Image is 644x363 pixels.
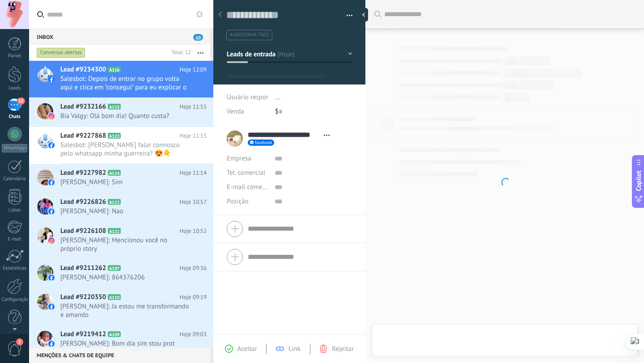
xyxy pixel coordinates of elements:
span: Copilot [634,171,643,191]
span: Tel. comercial [227,169,265,177]
a: Lead #9219412 A109 Hoje 09:03 [PERSON_NAME]: Bom dia sim stou prot [29,325,213,354]
span: Rejeitar [332,345,354,353]
span: Venda [227,107,244,116]
span: Lead #9227868 [60,131,106,140]
a: Lead #9226826 A112 Hoje 10:57 [PERSON_NAME]: Nao [29,193,213,222]
div: E-mail [2,236,28,242]
div: Empresa [227,152,268,166]
a: Lead #9234300 A116 Hoje 12:09 Salesbot: Depois de entrar no grupo volta aqui e clica em "consegui... [29,61,213,97]
span: Aceitar [237,345,257,353]
a: Lead #9226108 A111 Hoje 10:52 [PERSON_NAME]: Mencionou você no próprio story [29,222,213,259]
div: Venda [227,105,268,119]
span: Salesbot: [PERSON_NAME] falar connosco pelo whatsapp minha guerreira? 😍👇 [60,141,190,158]
span: E-mail comercial [227,183,275,191]
span: Hoje 10:52 [180,227,207,236]
span: [PERSON_NAME]: Sim [60,178,190,186]
span: [PERSON_NAME]: Nao [60,207,190,215]
a: Lead #9232166 A115 Hoje 11:55 Bia Valgy: Olá bom dia! Quanto custa? [29,98,213,127]
span: Hoje 09:03 [180,330,207,339]
div: WhatsApp [2,144,27,152]
span: Posição [227,198,248,205]
button: Tel. comercial [227,166,265,180]
div: $ [275,105,352,119]
div: Menções & Chats de equipe [29,347,210,363]
div: Inbox [29,29,210,45]
span: Usuário responsável [227,93,284,101]
div: Configurações [2,297,28,303]
div: Posição [227,194,268,209]
button: E-mail comercial [227,180,268,194]
div: Leads [2,85,28,91]
span: Lead #9227982 [60,169,106,177]
a: Lead #9211262 A107 Hoje 09:36 [PERSON_NAME]: 864376206 [29,259,213,288]
div: ocultar [359,8,368,21]
span: A110 [108,294,121,300]
div: Chats [2,114,28,120]
div: Calendário [2,176,28,182]
span: Lead #9211262 [60,264,106,273]
span: Hoje 11:55 [180,102,207,111]
span: [PERSON_NAME]: Bom dia sim stou prot [60,339,190,348]
span: Hoje 11:15 [180,131,207,140]
span: Lead #9219412 [60,330,106,339]
div: Painel [2,53,28,59]
span: A109 [108,331,121,337]
span: 10 [193,34,203,41]
div: Conversas abertas [37,47,85,58]
span: A115 [108,104,121,110]
span: Hoje 09:36 [180,264,207,273]
span: A111 [108,228,121,234]
img: facebook-sm.svg [48,179,55,186]
span: #adicionar tags [230,32,269,38]
a: Lead #9220350 A110 Hoje 09:19 [PERSON_NAME]: Ja estou me transformando e amando [29,288,213,325]
span: Hoje 12:09 [180,65,207,74]
span: Lead #9226108 [60,227,106,236]
span: [PERSON_NAME]: 864376206 [60,273,190,282]
span: Hoje 10:57 [180,198,207,207]
img: facebook-sm.svg [48,76,55,82]
span: Lead #9220350 [60,293,106,302]
span: Hoje 09:19 [180,293,207,302]
button: Mais [191,45,210,61]
span: Lead #9226826 [60,198,106,207]
span: ... [275,93,280,101]
span: 1 [16,338,23,346]
span: Link [288,345,301,353]
div: Usuário responsável [227,90,268,105]
span: A116 [108,67,121,72]
img: instagram.svg [48,113,55,119]
span: Lead #9234300 [60,65,106,74]
span: Hoje 11:14 [180,169,207,177]
span: A114 [108,170,121,176]
img: facebook-sm.svg [48,142,55,148]
span: Bia Valgy: Olá bom dia! Quanto custa? [60,112,190,120]
a: Lead #9227982 A114 Hoje 11:14 [PERSON_NAME]: Sim [29,164,213,193]
span: 10 [17,97,25,105]
span: Lead #9232166 [60,102,106,111]
div: Estatísticas [2,266,28,271]
span: facebook [255,140,272,145]
img: facebook-sm.svg [48,274,55,281]
a: Lead #9227868 A113 Hoje 11:15 Salesbot: [PERSON_NAME] falar connosco pelo whatsapp minha guerreir... [29,127,213,164]
span: A112 [108,199,121,205]
img: facebook-sm.svg [48,341,55,347]
img: instagram.svg [48,237,55,244]
span: A107 [108,265,121,271]
div: Listas [2,207,28,213]
span: Salesbot: Depois de entrar no grupo volta aqui e clica em "consegui" para eu explicar o próximo p... [60,75,190,92]
div: Total: 12 [168,48,191,57]
img: facebook-sm.svg [48,304,55,310]
span: A113 [108,133,121,139]
span: [PERSON_NAME]: Mencionou você no próprio story [60,236,190,253]
span: [PERSON_NAME]: Ja estou me transformando e amando [60,302,190,319]
img: facebook-sm.svg [48,208,55,215]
